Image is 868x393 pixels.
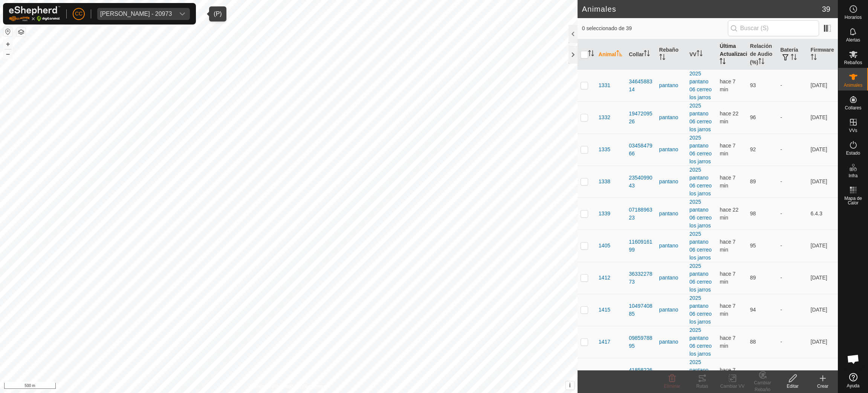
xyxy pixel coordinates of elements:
div: dropdown trigger [175,8,190,20]
td: - [777,262,807,294]
span: 13 oct 2025, 16:05 [720,78,735,92]
span: Eliminar [664,384,680,389]
p-sorticon: Activar para ordenar [588,51,594,57]
a: 2025 pantano 06 cerreo los jarros [689,359,712,389]
span: 1331 [599,81,610,89]
th: Firmware [808,39,838,70]
div: pantano [659,146,683,154]
p-sorticon: Activar para ordenar [811,55,817,61]
span: Horarios [845,15,862,20]
span: 96 [750,114,756,120]
span: Animales [844,83,862,88]
div: [PERSON_NAME] - 20973 [100,11,172,17]
span: 98 [750,210,756,216]
th: Batería [777,39,807,70]
div: Crear [808,383,838,390]
div: 2354099043 [629,174,653,190]
div: Chat abierto [842,348,865,370]
th: VV [686,39,717,70]
span: 13 oct 2025, 16:05 [720,239,735,253]
td: [DATE] [808,358,838,390]
td: [DATE] [808,294,838,326]
div: 1049740885 [629,302,653,318]
td: [DATE] [808,134,838,166]
div: Rutas [687,383,717,390]
div: 4185822699 [629,366,653,382]
img: Logo Gallagher [9,6,60,21]
span: 1412 [599,274,610,282]
button: – [3,49,12,58]
div: 0345847966 [629,142,653,158]
td: [DATE] [808,69,838,101]
span: 89 [750,178,756,184]
span: Mapa de Calor [840,196,866,205]
a: 2025 pantano 06 cerreo los jarros [689,103,712,132]
span: Rebaños [844,60,862,65]
td: [DATE] [808,326,838,358]
span: VVs [849,128,857,133]
span: 1415 [599,306,610,314]
span: 1417 [599,338,610,346]
span: 92 [750,146,756,152]
button: Restablecer Mapa [3,27,12,36]
a: 2025 pantano 06 cerreo los jarros [689,263,712,293]
span: i [569,382,571,388]
span: 13 oct 2025, 16:05 [720,271,735,285]
span: 94 [750,307,756,313]
span: 1335 [599,146,610,154]
td: - [777,230,807,262]
span: 13 oct 2025, 16:05 [720,335,735,349]
a: 2025 pantano 06 cerreo los jarros [689,199,712,229]
td: - [777,326,807,358]
td: - [777,134,807,166]
p-sorticon: Activar para ordenar [791,55,797,61]
p-sorticon: Activar para ordenar [616,51,622,57]
th: Rebaño [656,39,686,70]
span: Ayuda [847,384,860,388]
div: pantano [659,306,683,314]
span: Estado [846,151,860,155]
td: - [777,69,807,101]
p-sorticon: Activar para ordenar [659,55,665,61]
button: + [3,40,12,49]
div: 0718896323 [629,206,653,222]
div: 1947209526 [629,110,653,126]
span: 1339 [599,210,610,218]
td: [DATE] [808,262,838,294]
td: - [777,294,807,326]
span: Collares [845,106,861,110]
td: - [777,358,807,390]
a: 2025 pantano 06 cerreo los jarros [689,167,712,196]
td: - [777,198,807,230]
div: pantano [659,210,683,218]
h2: Animales [582,5,822,14]
button: i [566,381,574,390]
div: Cambiar Rebaño [747,379,778,393]
div: 0985978895 [629,334,653,350]
button: Capas del Mapa [17,28,26,37]
td: [DATE] [808,166,838,198]
span: 39 [822,3,830,15]
span: Alertas [846,38,860,42]
a: 2025 pantano 06 cerreo los jarros [689,327,712,357]
th: Collar [626,39,656,70]
span: 0 seleccionado de 39 [582,25,728,32]
span: 13 oct 2025, 16:05 [720,303,735,317]
span: 13 oct 2025, 16:05 [720,367,735,381]
span: 88 [750,339,756,345]
a: Ayuda [838,370,868,391]
p-sorticon: Activar para ordenar [720,59,726,65]
span: Infra [848,173,857,178]
a: 2025 pantano 06 cerreo los jarros [689,231,712,261]
span: Rafael Ovispo Rodriguez - 20973 [97,8,175,20]
span: 13 oct 2025, 16:05 [720,175,735,189]
span: 1422 [599,370,610,378]
div: pantano [659,81,683,89]
div: 3633227873 [629,270,653,286]
td: - [777,101,807,134]
div: pantano [659,242,683,250]
div: pantano [659,274,683,282]
span: 13 oct 2025, 16:05 [720,143,735,157]
div: Cambiar VV [717,383,747,390]
td: [DATE] [808,101,838,134]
